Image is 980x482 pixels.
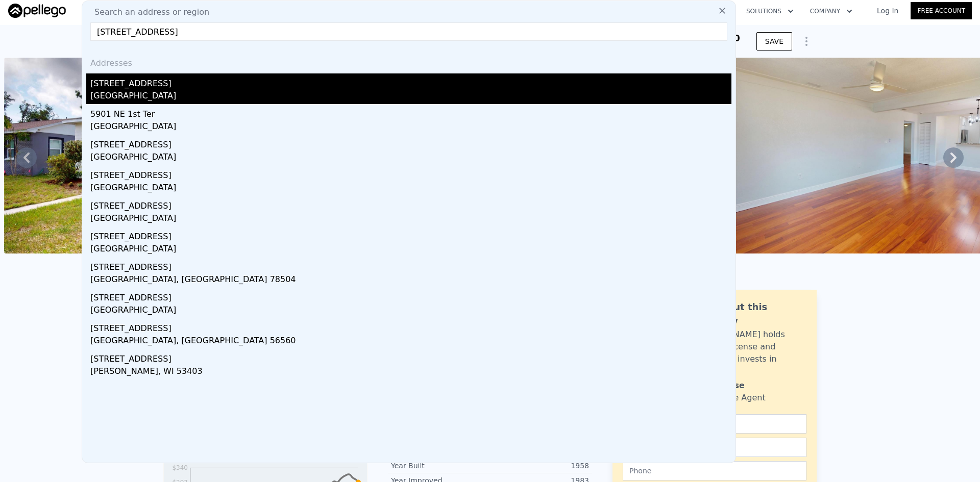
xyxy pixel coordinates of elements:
[90,304,731,318] div: [GEOGRAPHIC_DATA]
[90,104,731,120] div: 5901 NE 1st Ter
[623,461,806,480] input: Phone
[391,461,490,471] div: Year Built
[8,4,66,18] img: Pellego
[90,257,731,273] div: [STREET_ADDRESS]
[90,182,731,196] div: [GEOGRAPHIC_DATA]
[490,461,589,471] div: 1958
[693,300,806,328] div: Ask about this property
[802,2,861,20] button: Company
[693,379,745,392] div: Violet Rose
[90,288,731,304] div: [STREET_ADDRESS]
[90,226,731,243] div: [STREET_ADDRESS]
[90,335,731,349] div: [GEOGRAPHIC_DATA], [GEOGRAPHIC_DATA] 56560
[90,135,731,151] div: [STREET_ADDRESS]
[172,464,188,471] tspan: $340
[90,151,731,165] div: [GEOGRAPHIC_DATA]
[865,6,911,16] a: Log In
[90,273,731,288] div: [GEOGRAPHIC_DATA], [GEOGRAPHIC_DATA] 78504
[90,165,731,182] div: [STREET_ADDRESS]
[4,58,353,253] img: Sale: 147602511 Parcel: 53975876
[90,120,731,135] div: [GEOGRAPHIC_DATA]
[911,2,972,19] a: Free Account
[90,73,731,90] div: [STREET_ADDRESS]
[90,22,727,41] input: Enter an address, city, region, neighborhood or zip code
[86,6,209,18] span: Search an address or region
[693,328,806,377] div: [PERSON_NAME] holds a broker license and personally invests in this area
[90,212,731,226] div: [GEOGRAPHIC_DATA]
[90,318,731,335] div: [STREET_ADDRESS]
[86,49,731,73] div: Addresses
[756,32,792,50] button: SAVE
[90,243,731,257] div: [GEOGRAPHIC_DATA]
[90,365,731,379] div: [PERSON_NAME], WI 53403
[796,31,817,52] button: Show Options
[90,349,731,365] div: [STREET_ADDRESS]
[90,196,731,212] div: [STREET_ADDRESS]
[90,90,731,104] div: [GEOGRAPHIC_DATA]
[738,2,802,20] button: Solutions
